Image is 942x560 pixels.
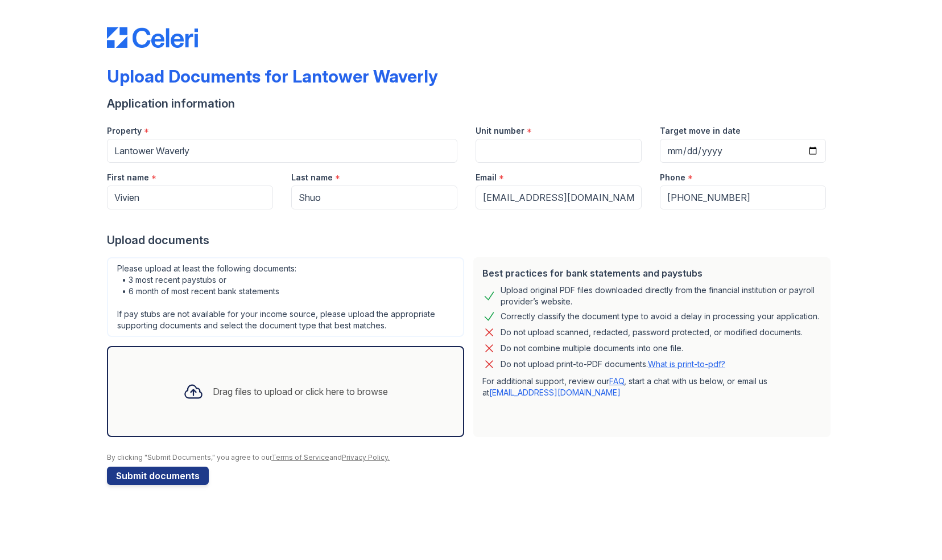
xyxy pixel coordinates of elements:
img: CE_Logo_Blue-a8612792a0a2168367f1c8372b55b34899dd931a85d93a1a3d3e32e68fde9ad4.png [107,27,198,48]
p: Do not upload print-to-PDF documents. [501,359,725,370]
div: Do not combine multiple documents into one file. [501,341,683,355]
a: What is print-to-pdf? [648,359,725,369]
div: Please upload at least the following documents: • 3 most recent paystubs or • 6 month of most rec... [107,257,464,337]
a: Privacy Policy. [342,453,390,462]
div: Correctly classify the document type to avoid a delay in processing your application. [501,310,819,323]
p: For additional support, review our , start a chat with us below, or email us at [482,376,821,398]
label: Phone [660,172,685,183]
label: Property [107,125,142,137]
div: Do not upload scanned, redacted, password protected, or modified documents. [501,326,803,339]
div: By clicking "Submit Documents," you agree to our and [107,453,835,462]
label: Last name [291,172,333,183]
a: FAQ [609,376,624,386]
label: First name [107,172,149,183]
label: Unit number [476,125,524,137]
div: Drag files to upload or click here to browse [213,385,388,398]
label: Email [476,172,497,183]
label: Target move in date [660,125,741,137]
div: Upload Documents for Lantower Waverly [107,66,438,87]
div: Upload documents [107,232,835,248]
div: Best practices for bank statements and paystubs [482,266,821,280]
button: Submit documents [107,467,209,485]
a: Terms of Service [271,453,329,462]
div: Application information [107,96,835,112]
a: [EMAIL_ADDRESS][DOMAIN_NAME] [489,388,621,397]
div: Upload original PDF files downloaded directly from the financial institution or payroll provider’... [501,285,821,307]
